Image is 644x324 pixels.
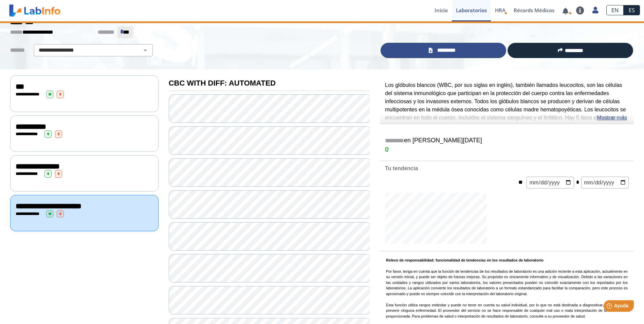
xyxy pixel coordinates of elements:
[169,79,276,87] b: CBC WITH DIFF: AUTOMATED
[385,146,629,154] h4: 0
[606,5,624,15] a: EN
[495,7,505,14] span: HRA
[385,137,629,145] h5: en [PERSON_NAME][DATE]
[624,5,640,15] a: ES
[386,257,628,319] p: Por favor, tenga en cuenta que la función de tendencias de los resultados de laboratorio es una a...
[385,81,629,154] p: Los glóbulos blancos (WBC, por sus siglas en inglés), también llamados leucocitos, son las célula...
[527,177,574,188] input: mm/dd/yyyy
[386,258,544,262] b: Relevo de responsabilidad: funcionalidad de tendencias en los resultados de laboratorio
[581,177,629,188] input: mm/dd/yyyy
[385,165,418,171] b: Tu tendencia
[584,298,637,317] iframe: Help widget launcher
[597,114,627,122] a: Mostrar más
